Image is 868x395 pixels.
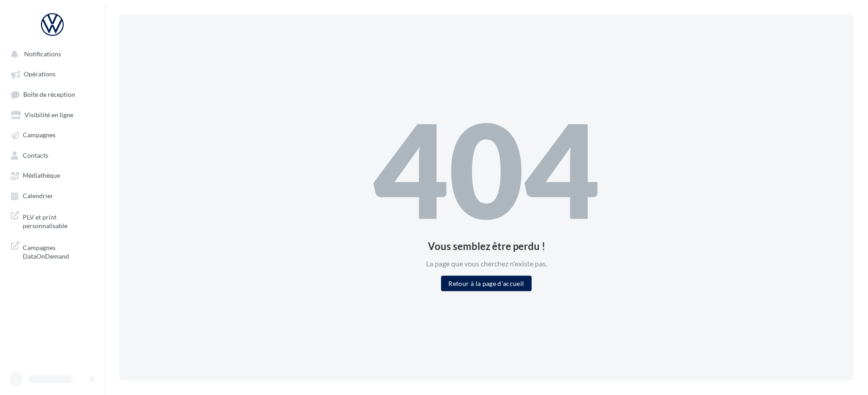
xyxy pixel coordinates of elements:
[24,50,61,58] span: Notifications
[23,211,94,230] span: PLV et print personnalisable
[24,70,56,78] span: Opérations
[373,241,600,251] div: Vous semblez être perdu !
[5,167,99,183] a: Médiathèque
[23,131,56,139] span: Campagnes
[5,187,99,204] a: Calendrier
[5,86,99,103] a: Boîte de réception
[23,172,60,180] span: Médiathèque
[23,192,53,200] span: Calendrier
[5,207,99,234] a: PLV et print personnalisable
[23,241,94,261] span: Campagnes DataOnDemand
[23,90,75,98] span: Boîte de réception
[5,126,99,143] a: Campagnes
[373,258,600,269] div: La page que vous cherchez n'existe pas.
[5,147,99,163] a: Contacts
[5,106,99,123] a: Visibilité en ligne
[5,45,96,62] button: Notifications
[373,104,600,234] div: 404
[5,65,99,82] a: Opérations
[23,151,48,159] span: Contacts
[5,238,99,265] a: Campagnes DataOnDemand
[25,111,73,119] span: Visibilité en ligne
[441,276,531,291] button: Retour à la page d'accueil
